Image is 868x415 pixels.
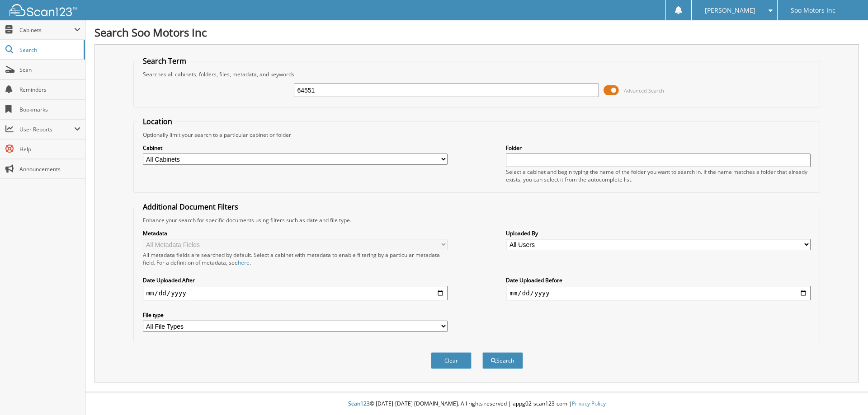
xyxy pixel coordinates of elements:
span: Help [19,145,80,153]
div: © [DATE]-[DATE] [DOMAIN_NAME]. All rights reserved | appg02-scan123-com | [85,393,868,415]
div: Optionally limit your search to a particular cabinet or folder [138,131,816,139]
label: Metadata [143,229,448,237]
span: Search [19,46,79,54]
input: start [143,286,448,300]
span: Reminders [19,86,80,93]
div: Select a cabinet and begin typing the name of the folder you want to search in. If the name match... [506,168,811,183]
label: File type [143,311,448,319]
span: Scan [19,66,80,74]
span: Bookmarks [19,106,80,113]
iframe: Chat Widget [823,372,868,415]
label: Uploaded By [506,229,811,237]
span: User Reports [19,126,74,133]
span: Advanced Search [624,87,664,94]
span: [PERSON_NAME] [705,8,755,13]
label: Cabinet [143,144,448,152]
label: Date Uploaded After [143,276,448,284]
span: Soo Motors Inc [791,8,835,13]
button: Clear [431,352,472,369]
div: Searches all cabinets, folders, files, metadata, and keywords [138,70,816,78]
div: All metadata fields are searched by default. Select a cabinet with metadata to enable filtering b... [143,251,448,266]
div: Enhance your search for specific documents using filters such as date and file type. [138,216,816,224]
legend: Additional Document Filters [138,202,243,212]
legend: Search Term [138,56,191,66]
span: Cabinets [19,26,74,34]
img: scan123-logo-white.svg [9,4,77,16]
a: Privacy Policy [572,400,606,407]
input: end [506,286,811,300]
button: Search [482,352,523,369]
label: Date Uploaded Before [506,276,811,284]
legend: Location [138,117,177,126]
label: Folder [506,144,811,152]
span: Scan123 [348,400,370,407]
span: Announcements [19,165,80,173]
h1: Search Soo Motors Inc [94,25,859,40]
a: here [238,259,250,266]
